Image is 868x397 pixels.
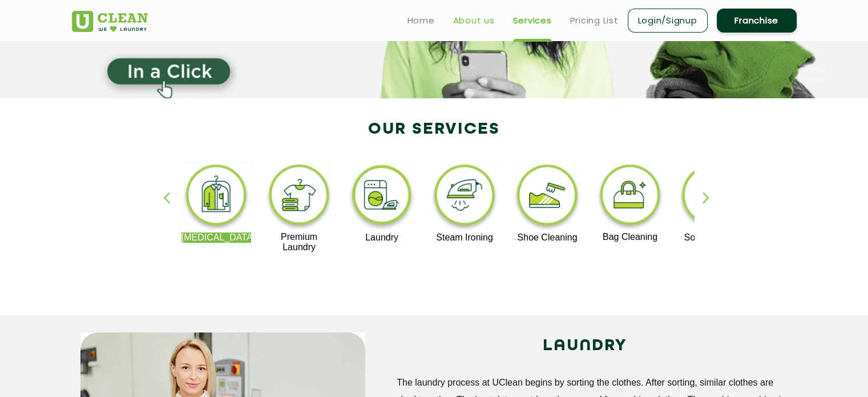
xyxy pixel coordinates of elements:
[628,9,708,33] a: Login/Signup
[677,232,748,243] p: Sofa Cleaning
[264,232,334,252] p: Premium Laundry
[264,162,334,232] img: premium_laundry_cleaning_11zon.webp
[430,162,500,232] img: steam_ironing_11zon.webp
[181,162,252,232] img: dry_cleaning_11zon.webp
[72,11,148,32] img: UClean Laundry and Dry Cleaning
[347,162,417,232] img: laundry_cleaning_11zon.webp
[595,232,665,242] p: Bag Cleaning
[181,232,252,243] p: [MEDICAL_DATA]
[513,14,552,27] a: Services
[677,162,748,232] img: sofa_cleaning_11zon.webp
[347,232,417,243] p: Laundry
[512,162,583,232] img: shoe_cleaning_11zon.webp
[407,14,435,27] a: Home
[382,332,788,360] h2: LAUNDRY
[512,232,583,243] p: Shoe Cleaning
[570,14,619,27] a: Pricing List
[430,232,500,243] p: Steam Ironing
[717,9,797,33] a: Franchise
[595,162,665,232] img: bag_cleaning_11zon.webp
[453,14,495,27] a: About us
